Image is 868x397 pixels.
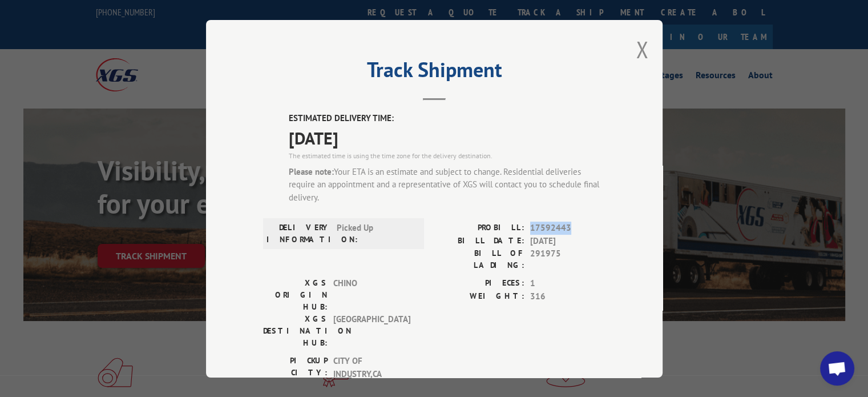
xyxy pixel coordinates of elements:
[289,112,605,125] label: ESTIMATED DELIVERY TIME:
[434,222,524,235] label: PROBILL:
[337,222,414,246] span: Picked Up
[289,150,605,161] div: The estimated time is using the time zone for the delivery destination.
[333,313,410,349] span: [GEOGRAPHIC_DATA]
[289,165,605,204] div: Your ETA is an estimate and subject to change. Residential deliveries require an appointment and ...
[530,222,605,235] span: 17592443
[333,277,410,313] span: CHINO
[263,313,328,349] label: XGS DESTINATION HUB:
[530,290,605,303] span: 316
[636,34,648,65] button: Close modal
[434,234,524,247] label: BILL DATE:
[289,166,334,177] strong: Please note:
[263,277,328,313] label: XGS ORIGIN HUB:
[333,355,410,380] span: CITY OF INDUSTRY , CA
[530,277,605,290] span: 1
[267,222,331,246] label: DELIVERY INFORMATION:
[820,351,854,386] a: Open chat
[530,247,605,271] span: 291975
[434,247,524,271] label: BILL OF LADING:
[530,234,605,247] span: [DATE]
[263,355,328,380] label: PICKUP CITY:
[434,277,524,290] label: PIECES:
[434,290,524,303] label: WEIGHT:
[289,125,605,150] span: [DATE]
[263,62,605,83] h2: Track Shipment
